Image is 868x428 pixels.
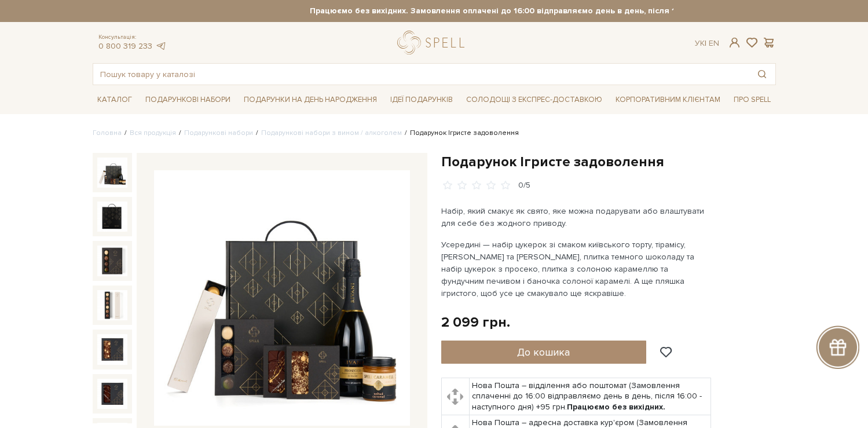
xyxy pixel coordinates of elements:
td: Нова Пошта – відділення або поштомат (Замовлення сплаченні до 16:00 відправляємо день в день, піс... [469,378,710,415]
img: Подарунок Ігристе задоволення [97,379,127,409]
img: Подарунок Ігристе задоволення [97,158,127,188]
div: Ук [695,38,719,49]
span: Ідеї подарунків [386,91,457,109]
p: Усередині — набір цукерок зі смаком київського торту, тірамісу, [PERSON_NAME] та [PERSON_NAME], п... [441,239,713,299]
span: | [705,38,706,48]
a: Солодощі з експрес-доставкою [462,90,607,109]
button: До кошика [441,341,647,364]
button: Пошук товару у каталозі [749,64,775,85]
div: 2 099 грн. [441,313,510,331]
input: Пошук товару у каталозі [93,64,749,85]
span: До кошика [517,346,570,359]
a: Подарункові набори з вином / алкоголем [261,129,402,137]
span: Подарункові набори [141,91,235,109]
img: Подарунок Ігристе задоволення [97,246,127,276]
a: Головна [93,129,122,137]
img: Подарунок Ігристе задоволення [97,202,127,232]
a: Корпоративним клієнтам [611,90,725,109]
a: 0 800 319 233 [98,41,152,51]
a: logo [397,31,470,54]
span: Консультація: [98,34,167,41]
li: Подарунок Ігристе задоволення [402,128,519,138]
img: Подарунок Ігристе задоволення [97,290,127,320]
span: Подарунки на День народження [239,91,382,109]
span: Про Spell [729,91,775,109]
a: Вся продукція [130,129,176,137]
img: Подарунок Ігристе задоволення [154,170,410,426]
img: Подарунок Ігристе задоволення [97,334,127,364]
h1: Подарунок Ігристе задоволення [441,153,776,171]
a: telegram [155,41,167,51]
a: En [709,38,719,48]
a: Подарункові набори [184,129,253,137]
b: Працюємо без вихідних. [567,402,665,412]
p: Набір, який смакує як свято, яке можна подарувати або влаштувати для себе без жодного приводу. [441,205,713,229]
div: 0/5 [518,180,530,191]
span: Каталог [93,91,137,109]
